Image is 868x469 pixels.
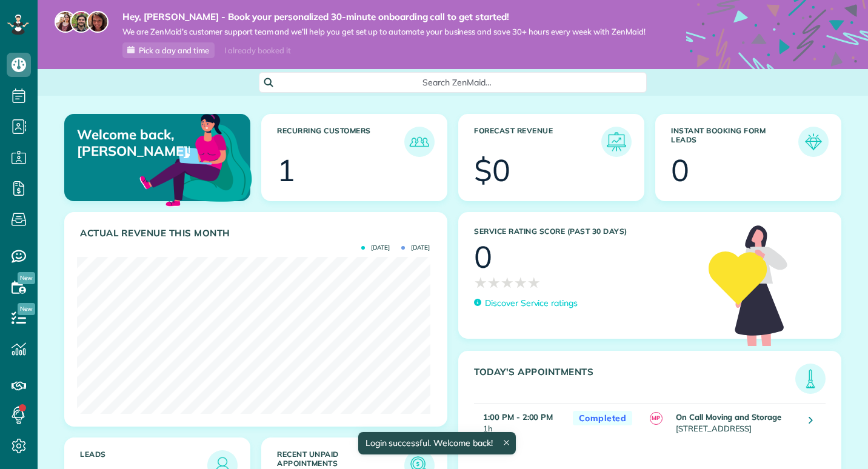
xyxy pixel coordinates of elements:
[18,303,35,315] span: New
[573,411,633,426] span: Completed
[407,130,432,154] img: icon_recurring_customers-cf858462ba22bcd05b5a5880d41d6543d210077de5bb9ebc9590e49fd87d84ed.png
[474,155,510,185] div: $0
[801,130,826,154] img: icon_form_leads-04211a6a04a5b2264e4ee56bc0799ec3eb69b7e499cbb523a139df1d13a81ae0.png
[474,227,696,236] h3: Service Rating score (past 30 days)
[514,272,527,293] span: ★
[474,242,492,272] div: 0
[87,11,109,33] img: michelle-19f622bdf1676172e81f8f8fba1fb50e276960ebfe0243fe18214015130c80e4.jpg
[474,127,601,157] h3: Forecast Revenue
[650,412,663,425] span: MP
[122,27,646,37] span: We are ZenMaid’s customer support team and we’ll help you get set up to automate your business an...
[137,100,255,218] img: dashboard_welcome-42a62b7d889689a78055ac9021e634bf52bae3f8056760290aed330b23ab8690.png
[671,155,689,185] div: 0
[483,412,553,422] strong: 1:00 PM - 2:00 PM
[671,127,798,157] h3: Instant Booking Form Leads
[139,45,209,55] span: Pick a day and time
[18,272,35,284] span: New
[474,403,567,441] td: 1h
[122,11,646,23] strong: Hey, [PERSON_NAME] - Book your personalized 30-minute onboarding call to get started!
[70,11,92,33] img: jorge-587dff0eeaa6aab1f244e6dc62b8924c3b6ad411094392a53c71c6c4a576187d.jpg
[474,297,578,310] a: Discover Service ratings
[676,412,781,422] strong: On Call Moving and Storage
[361,245,390,251] span: [DATE]
[527,272,541,293] span: ★
[277,155,295,185] div: 1
[474,272,487,293] span: ★
[55,11,76,33] img: maria-72a9807cf96188c08ef61303f053569d2e2a8a1cde33d635c8a3ac13582a053d.jpg
[277,127,404,157] h3: Recurring Customers
[217,43,298,58] div: I already booked it
[80,228,435,239] h3: Actual Revenue this month
[798,367,823,391] img: icon_todays_appointments-901f7ab196bb0bea1936b74009e4eb5ffbc2d2711fa7634e0d609ed5ef32b18b.png
[501,272,514,293] span: ★
[604,130,629,154] img: icon_forecast_revenue-8c13a41c7ed35a8dcfafea3cbb826a0462acb37728057bba2d056411b612bbbe.png
[358,432,515,454] div: Login successful. Welcome back!
[77,127,190,159] p: Welcome back, [PERSON_NAME]!
[673,403,800,441] td: [STREET_ADDRESS]
[122,42,215,58] a: Pick a day and time
[485,297,578,310] p: Discover Service ratings
[487,272,501,293] span: ★
[474,367,795,394] h3: Today's Appointments
[401,245,430,251] span: [DATE]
